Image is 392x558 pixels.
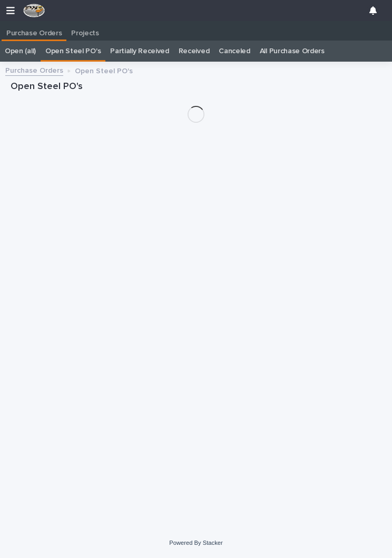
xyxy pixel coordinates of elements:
a: Purchase Orders [2,21,66,40]
a: Received [179,41,210,62]
a: All Purchase Orders [260,41,325,62]
p: Open Steel PO's [75,64,133,76]
a: Powered By Stacker [169,540,222,546]
p: Projects [71,21,99,38]
img: F4NWVRlRhyjtPQOJfFs5 [23,4,45,17]
a: Canceled [219,41,250,62]
a: Projects [66,21,104,41]
a: Open (all) [5,41,36,62]
a: Purchase Orders [5,64,63,76]
h1: Open Steel PO's [11,81,381,93]
a: Partially Received [110,41,169,62]
p: Purchase Orders [6,21,62,38]
a: Open Steel PO's [45,41,101,62]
